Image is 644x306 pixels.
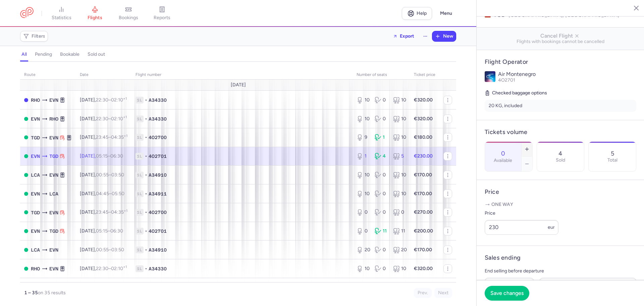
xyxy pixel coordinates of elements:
button: Prev. [414,288,432,298]
span: eur [548,224,555,230]
div: 10 [393,116,406,122]
span: on 35 results [38,290,66,296]
p: 5 [611,150,614,157]
div: 10 [357,265,369,272]
div: 0 [393,209,406,216]
strong: €320.00 [414,97,433,103]
span: New [443,34,453,39]
th: route [20,70,76,80]
span: [DATE], [80,172,124,178]
span: EVN [31,115,40,123]
p: Air Montenegro [498,71,636,77]
div: 0 [375,209,387,216]
span: TGD [49,227,58,235]
span: EVN [31,152,40,160]
span: Save changes [490,290,524,296]
sup: +1 [123,115,127,119]
span: A34330 [149,265,167,272]
time: 03:50 [111,172,124,178]
strong: €230.00 [414,153,433,159]
span: – [96,172,124,178]
span: – [96,153,123,159]
span: A34330 [149,97,167,103]
div: 5 [393,153,406,160]
span: statistics [52,15,71,21]
span: EVN [31,227,40,235]
span: – [96,191,124,196]
sup: +1 [123,96,127,101]
div: 10 [393,172,406,178]
button: Save changes [485,286,529,301]
div: 0 [375,190,387,197]
div: 10 [393,97,406,103]
h4: Sales ending [485,254,521,262]
h4: bookable [60,51,79,57]
time: 02:10 [111,116,127,122]
div: 20 [393,247,406,253]
time: 06:30 [110,228,123,234]
button: New [432,31,456,41]
h4: all [21,51,27,57]
th: Flight number [131,70,353,80]
time: 04:35 [111,134,127,140]
h4: Flight Operator [485,58,636,66]
a: bookings [112,6,145,21]
span: Flights with bookings cannot be cancelled [482,39,639,44]
span: Filters [32,34,45,39]
div: 10 [393,134,406,141]
button: Menu [436,7,456,20]
p: Sold [556,158,565,163]
div: 11 [393,228,406,234]
time: 22:30 [96,97,108,103]
div: 1 [375,134,387,141]
th: number of seats [353,70,410,80]
span: • [145,190,147,197]
span: EVN [49,134,58,141]
h4: sold out [88,51,105,57]
span: – [96,228,123,234]
sup: +1 [123,265,127,269]
span: 1L [136,97,144,103]
span: 1L [136,190,144,197]
span: – [96,97,127,103]
span: A34330 [149,116,167,122]
strong: €200.00 [414,228,433,234]
div: 0 [375,172,387,178]
div: 10 [357,190,369,197]
span: 1L [136,153,144,160]
span: [DATE], [80,228,123,234]
div: 10 [393,265,406,272]
div: 11 [375,228,387,234]
a: CitizenPlane red outlined logo [20,7,34,19]
strong: €320.00 [414,116,433,122]
time: 05:15 [96,228,108,234]
time: 23:45 [96,134,108,140]
sup: +1 [124,134,127,138]
span: [DATE], [80,209,127,215]
span: Cancel Flight [482,33,639,39]
label: Available [494,158,512,163]
strong: 1 – 35 [24,290,38,296]
span: • [145,228,147,234]
time: 22:30 [96,116,108,122]
span: [DATE], [80,134,127,140]
span: A34911 [149,190,167,197]
p: Total [607,158,618,163]
div: 20 [357,247,369,253]
span: TGD [31,209,40,216]
h5: Checked baggage options [485,89,636,97]
div: 9 [357,134,369,141]
p: End selling before departure [485,267,636,275]
span: EVN [49,171,58,179]
h4: Price [485,188,636,196]
span: 1L [136,209,144,216]
span: • [145,265,147,272]
div: 0 [357,209,369,216]
th: Ticket price [410,70,439,80]
span: EVN [49,209,58,216]
span: 1L [136,265,144,272]
strong: €270.00 [414,209,433,215]
span: – [96,116,127,122]
span: Export [400,34,414,39]
span: EVN [49,96,58,104]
